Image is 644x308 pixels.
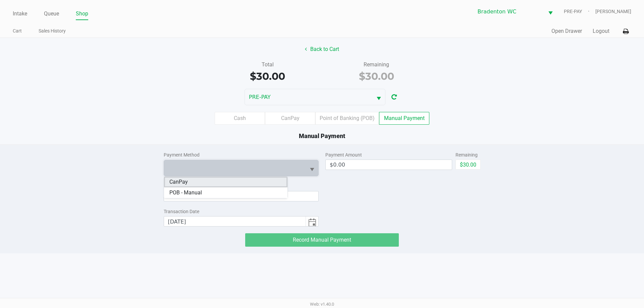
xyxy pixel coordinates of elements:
span: PRE-PAY [249,93,368,101]
span: Web: v1.40.0 [310,302,334,307]
span: CanPay [169,178,188,186]
a: Sales History [39,27,66,35]
label: Cash [215,112,265,125]
a: Shop [76,9,88,18]
label: Point of Banking (POB) [315,112,379,125]
input: null [164,217,306,227]
div: $30.00 [327,69,426,84]
button: Select [372,89,385,105]
span: PRE-PAY [564,8,595,15]
button: Toggle calendar [306,217,318,226]
label: Manual Payment [379,112,429,125]
a: Cart [13,27,22,35]
button: Logout [593,27,609,35]
div: Total [218,61,317,69]
span: Bradenton WC [478,8,540,16]
button: Select [306,160,318,176]
div: Remaining [327,61,426,69]
div: Payment Method [164,151,319,159]
div: Payment Amount [325,151,452,159]
div: Transaction Date [164,208,319,215]
button: Open Drawer [551,27,582,35]
span: POB - Manual [169,189,202,197]
button: Select [544,4,557,19]
label: CanPay [265,112,315,125]
div: $30.00 [218,69,317,84]
div: Remaining [455,151,481,159]
button: Back to Cart [301,43,343,56]
a: Intake [13,9,27,18]
button: $30.00 [455,160,481,170]
span: [PERSON_NAME] [595,8,631,15]
a: Queue [44,9,59,18]
app-submit-button: Record Manual Payment [245,233,399,247]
